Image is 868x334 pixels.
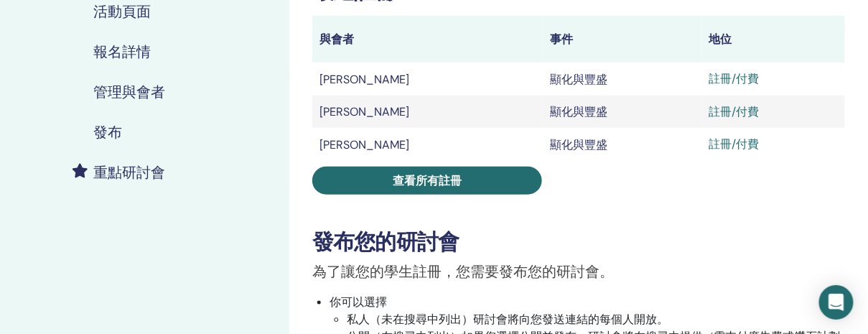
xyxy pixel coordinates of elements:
font: 為了讓您的學生註冊，您需要發布您的研討會。 [312,262,614,281]
a: 查看所有註冊 [312,167,542,195]
font: 你可以選擇 [330,294,387,310]
font: 私人（未在搜尋中列出）研討會將向您發送連結的每個人開放。 [347,312,668,327]
font: 發布您的研討會 [312,228,459,256]
font: [PERSON_NAME] [319,137,409,152]
font: 與會者 [319,32,354,47]
font: 顯化與豐盛 [550,104,607,119]
font: 地位 [709,32,732,47]
font: 活動頁面 [93,2,151,21]
font: 報名詳情 [93,42,151,61]
font: 管理與會者 [93,83,165,101]
font: 註冊/付費 [709,71,760,86]
font: [PERSON_NAME] [319,104,409,119]
font: 顯化與豐盛 [550,72,607,87]
font: 事件 [550,32,573,47]
div: 開啟 Intercom Messenger [819,285,854,320]
font: 發布 [93,123,122,142]
font: 註冊/付費 [709,136,760,152]
font: 重點研討會 [93,163,165,182]
font: [PERSON_NAME] [319,72,409,87]
font: 顯化與豐盛 [550,137,607,152]
font: 註冊/付費 [709,104,760,119]
font: 查看所有註冊 [393,173,462,188]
